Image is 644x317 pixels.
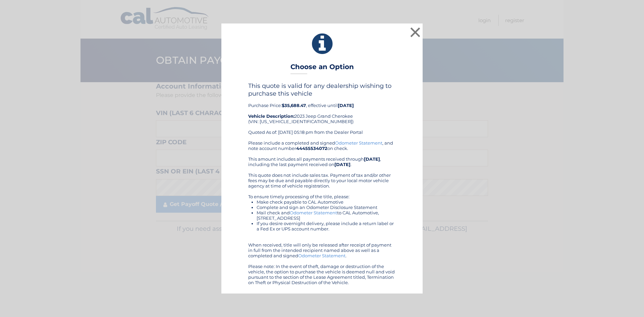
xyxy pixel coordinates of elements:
[298,253,345,258] a: Odometer Statement
[338,103,354,108] b: [DATE]
[248,113,294,119] strong: Vehicle Description:
[364,156,380,162] b: [DATE]
[248,82,396,97] h4: This quote is valid for any dealership wishing to purchase this vehicle
[334,162,351,167] b: [DATE]
[335,140,382,146] a: Odometer Statement
[290,210,337,215] a: Odometer Statement
[257,210,396,221] li: Mail check and to CAL Automotive, [STREET_ADDRESS]
[257,221,396,231] li: If you desire overnight delivery, please include a return label or a Fed Ex or UPS account number.
[257,199,396,205] li: Make check payable to CAL Automotive
[409,25,422,39] button: ×
[296,146,327,151] b: 44455534072
[257,205,396,210] li: Complete and sign an Odometer Disclosure Statement
[282,103,306,108] b: $35,688.47
[290,63,354,74] h3: Choose an Option
[248,82,396,140] div: Purchase Price: , effective until 2023 Jeep Grand Cherokee (VIN: [US_VEHICLE_IDENTIFICATION_NUMBE...
[248,140,396,285] div: Please include a completed and signed , and note account number on check. This amount includes al...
